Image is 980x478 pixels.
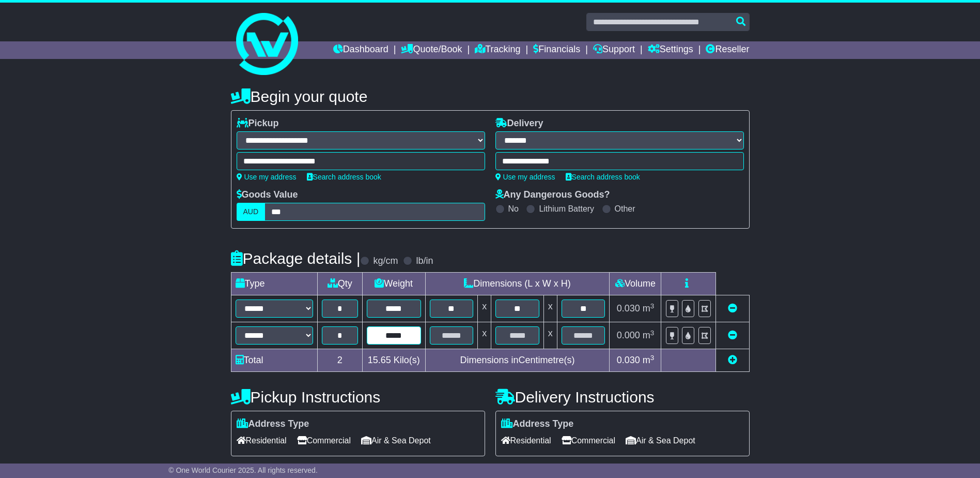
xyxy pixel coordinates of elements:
a: Tracking [475,41,520,59]
label: Other [615,204,635,214]
td: x [543,295,557,322]
a: Search address book [566,173,640,181]
td: Dimensions (L x W x H) [425,273,610,295]
td: x [543,322,557,349]
td: Total [231,349,317,372]
td: Kilo(s) [362,349,425,372]
a: Remove this item [728,330,737,340]
a: Quote/Book [401,41,462,59]
span: Residential [237,432,287,449]
a: Use my address [237,173,297,181]
label: Pickup [237,118,279,129]
span: 15.65 [368,355,391,365]
a: Financials [533,41,580,59]
label: Address Type [237,419,309,430]
label: Any Dangerous Goods? [495,189,610,201]
span: Air & Sea Depot [626,432,695,449]
td: Weight [362,273,425,295]
sup: 3 [650,329,655,337]
td: 2 [317,349,362,372]
a: Dashboard [333,41,388,59]
label: Delivery [495,118,543,129]
td: Dimensions in Centimetre(s) [425,349,610,372]
a: Add new item [728,355,737,365]
a: Search address book [307,173,381,181]
span: Air & Sea Depot [361,432,431,449]
span: 0.030 [617,355,640,365]
label: Lithium Battery [539,204,594,214]
a: Reseller [706,41,749,59]
a: Settings [648,41,693,59]
span: Commercial [297,432,351,449]
a: Support [593,41,635,59]
h4: Delivery Instructions [495,389,750,406]
span: Residential [501,432,551,449]
a: Remove this item [728,303,737,313]
label: lb/in [416,256,433,267]
label: AUD [237,203,266,221]
label: kg/cm [373,256,398,267]
span: Commercial [562,432,615,449]
label: No [508,204,519,214]
span: © One World Courier 2025. All rights reserved. [168,466,318,474]
a: Use my address [495,173,555,181]
td: x [478,295,491,322]
h4: Pickup Instructions [231,389,485,406]
sup: 3 [650,354,655,362]
label: Goods Value [237,189,298,201]
span: m [643,355,655,365]
h4: Begin your quote [231,88,750,105]
h4: Package details | [231,250,361,267]
td: x [478,322,491,349]
sup: 3 [650,302,655,310]
td: Volume [610,273,661,295]
span: m [643,303,655,313]
span: 0.030 [617,303,640,313]
span: 0.000 [617,330,640,340]
td: Qty [317,273,362,295]
td: Type [231,273,317,295]
label: Address Type [501,419,574,430]
span: m [643,330,655,340]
